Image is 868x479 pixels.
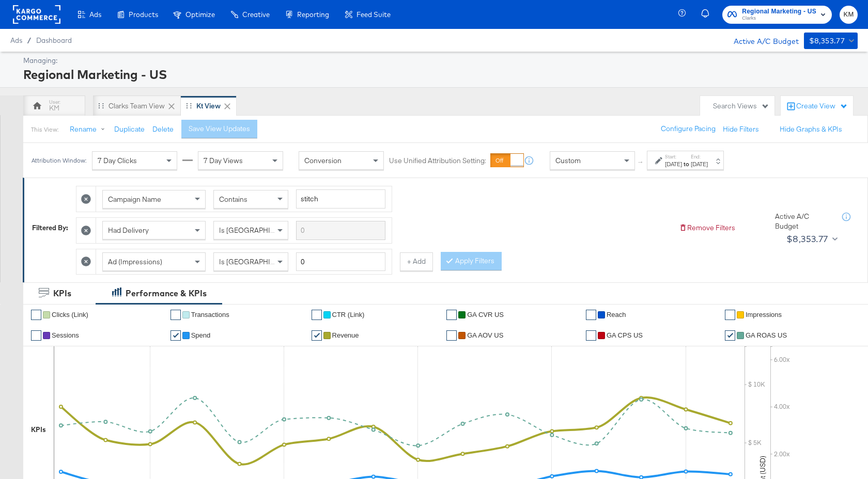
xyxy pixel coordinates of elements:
[219,257,298,266] span: Is [GEOGRAPHIC_DATA]
[296,221,385,240] input: Enter a search term
[713,101,769,111] div: Search Views
[219,195,247,204] span: Contains
[691,160,708,168] div: [DATE]
[400,252,433,271] button: + Add
[725,310,735,320] a: ✔
[63,120,116,139] button: Rename
[844,9,854,21] span: KM
[446,310,457,320] a: ✔
[723,124,759,134] button: Hide Filters
[114,124,145,134] button: Duplicate
[665,160,682,168] div: [DATE]
[296,252,385,272] input: Enter a number
[840,6,858,24] button: KM
[742,14,816,23] span: Clarks
[23,56,855,66] div: Managing:
[129,10,158,19] span: Products
[722,6,832,24] button: Regional Marketing - USClarks
[108,226,149,235] span: Had Delivery
[636,161,646,164] span: ↑
[780,124,842,134] button: Hide Graphs & KPIs
[304,156,342,165] span: Conversion
[171,310,181,320] a: ✔
[654,120,723,138] button: Configure Pacing
[126,288,207,299] div: Performance & KPIs
[242,10,270,19] span: Creative
[204,156,243,165] span: 7 Day Views
[796,101,848,111] div: Create View
[682,160,691,168] strong: to
[296,189,385,209] input: Enter a search term
[786,231,828,247] div: $8,353.77
[775,212,832,231] div: Active A/C Budget
[332,331,359,339] span: Revenue
[185,10,215,19] span: Optimize
[152,124,174,134] button: Delete
[312,310,322,320] a: ✔
[108,257,162,266] span: Ad (Impressions)
[332,311,365,318] span: CTR (Link)
[10,36,22,44] span: Ads
[357,10,391,19] span: Feed Suite
[52,331,79,339] span: Sessions
[219,226,298,235] span: Is [GEOGRAPHIC_DATA]
[98,103,104,108] div: Drag to reorder tab
[53,288,71,299] div: KPIs
[467,311,504,318] span: GA CVR US
[196,101,221,111] div: kt View
[446,330,457,341] a: ✔
[555,156,581,165] span: Custom
[586,330,596,341] a: ✔
[171,330,181,341] a: ✔
[691,153,708,160] label: End:
[109,101,165,111] div: Clarks Team View
[665,153,682,160] label: Start:
[297,10,329,19] span: Reporting
[31,425,46,435] div: KPIs
[723,33,799,48] div: Active A/C Budget
[89,10,101,19] span: Ads
[607,311,626,318] span: Reach
[679,223,735,233] button: Remove Filters
[32,223,68,233] div: Filtered By:
[22,36,36,44] span: /
[98,156,137,165] span: 7 Day Clicks
[23,66,855,83] div: Regional Marketing - US
[186,103,192,108] div: Drag to reorder tab
[191,331,211,339] span: Spend
[389,156,486,166] label: Use Unified Attribution Setting:
[191,311,229,318] span: Transactions
[742,6,816,17] span: Regional Marketing - US
[31,310,41,320] a: ✔
[31,330,41,341] a: ✔
[746,331,787,339] span: GA ROAS US
[52,311,88,318] span: Clicks (Link)
[809,35,845,47] div: $8,353.77
[108,195,161,204] span: Campaign Name
[36,36,72,44] a: Dashboard
[312,330,322,341] a: ✔
[725,330,735,341] a: ✔
[467,331,503,339] span: GA AOV US
[31,125,58,134] div: This View:
[49,103,59,113] div: KM
[746,311,782,318] span: Impressions
[586,310,596,320] a: ✔
[804,33,858,49] button: $8,353.77
[607,331,643,339] span: GA CPS US
[31,157,87,164] div: Attribution Window:
[782,231,840,247] button: $8,353.77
